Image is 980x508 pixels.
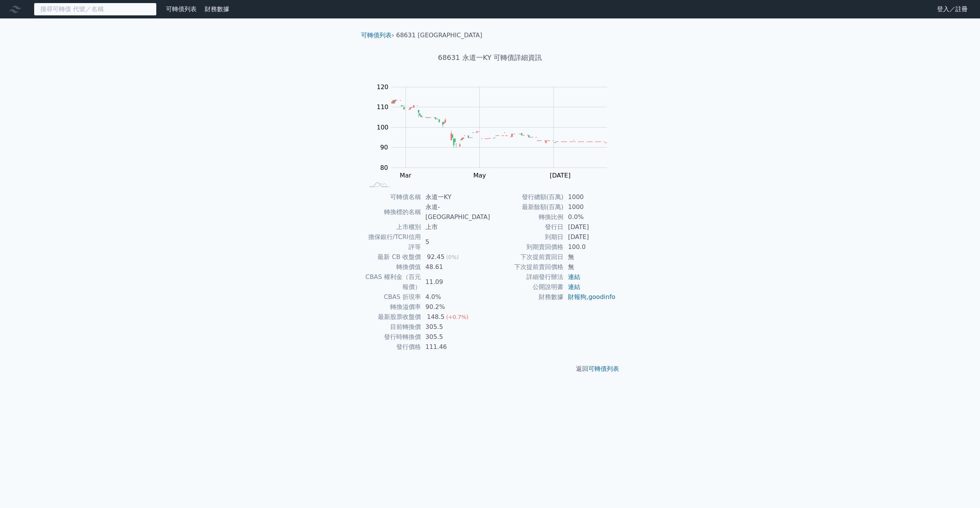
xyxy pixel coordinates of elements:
[563,212,616,222] td: 0.0%
[563,262,616,272] td: 無
[421,332,490,342] td: 305.5
[421,202,490,222] td: 永道-[GEOGRAPHIC_DATA]
[364,312,421,322] td: 最新股票收盤價
[34,3,157,16] input: 搜尋可轉債 代號／名稱
[364,222,421,232] td: 上市櫃別
[166,5,197,13] a: 可轉債列表
[473,172,486,179] tspan: May
[490,252,563,262] td: 下次提前賣回日
[563,242,616,252] td: 100.0
[377,103,389,111] tspan: 110
[396,31,482,40] li: 68631 [GEOGRAPHIC_DATA]
[490,202,563,212] td: 最新餘額(百萬)
[205,5,229,13] a: 財務數據
[490,222,563,232] td: 發行日
[364,292,421,302] td: CBAS 折現率
[364,262,421,272] td: 轉換價值
[364,252,421,262] td: 最新 CB 收盤價
[421,292,490,302] td: 4.0%
[446,314,468,320] span: (+0.7%)
[364,272,421,292] td: CBAS 權利金（百元報價）
[377,124,389,131] tspan: 100
[568,283,580,291] a: 連結
[490,282,563,292] td: 公開說明書
[364,302,421,312] td: 轉換溢價率
[421,232,490,252] td: 5
[421,272,490,292] td: 11.09
[568,273,580,281] a: 連結
[421,342,490,352] td: 111.46
[421,322,490,332] td: 305.5
[563,192,616,202] td: 1000
[563,292,616,302] td: ,
[380,164,388,171] tspan: 80
[355,364,625,374] p: 返回
[400,172,412,179] tspan: Mar
[550,172,571,179] tspan: [DATE]
[364,332,421,342] td: 發行時轉換價
[377,83,389,91] tspan: 120
[588,365,619,372] a: 可轉債列表
[364,232,421,252] td: 擔保銀行/TCRI信用評等
[563,222,616,232] td: [DATE]
[373,83,619,195] g: Chart
[931,3,974,15] a: 登入／註冊
[364,322,421,332] td: 目前轉換價
[421,222,490,232] td: 上市
[490,212,563,222] td: 轉換比例
[490,292,563,302] td: 財務數據
[355,52,625,63] h1: 68631 永道一KY 可轉債詳細資訊
[364,192,421,202] td: 可轉債名稱
[364,202,421,222] td: 轉換標的名稱
[490,272,563,282] td: 詳細發行辦法
[421,262,490,272] td: 48.61
[364,342,421,352] td: 發行價格
[425,252,446,262] div: 92.45
[361,31,394,40] li: ›
[490,192,563,202] td: 發行總額(百萬)
[490,242,563,252] td: 到期賣回價格
[563,202,616,212] td: 1000
[563,252,616,262] td: 無
[425,312,446,322] div: 148.5
[588,293,615,300] a: goodinfo
[490,262,563,272] td: 下次提前賣回價格
[380,144,388,151] tspan: 90
[421,302,490,312] td: 90.2%
[446,254,459,260] span: (0%)
[563,232,616,242] td: [DATE]
[490,232,563,242] td: 到期日
[421,192,490,202] td: 永道一KY
[361,32,392,39] a: 可轉債列表
[568,293,586,300] a: 財報狗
